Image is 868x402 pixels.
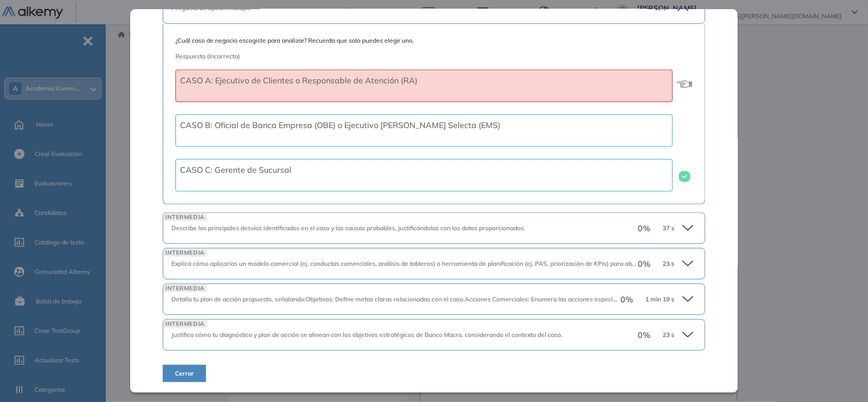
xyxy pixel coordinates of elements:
[163,284,207,292] span: INTERMEDIA
[171,224,525,232] span: Describe los principales desvíos identificados en el caso y las causas probables, justificándolas...
[638,258,650,270] span: 0 %
[180,75,417,85] span: CASO A: Ejecutivo de Clientes o Responsable de Atención (RA)
[638,329,650,341] span: 0 %
[175,52,240,60] span: Respuesta (Incorrecta)
[163,213,207,221] span: INTERMEDIA
[180,120,500,130] span: CASO B: Oficial de Banca Empresa (OBE) o Ejecutivo [PERSON_NAME] Selecta (EMS)
[663,259,674,268] span: 23 s
[171,260,795,267] span: Explica cómo aplicarías un modelo comercial (ej. conductas comerciales, análisis de tableros) o h...
[175,36,693,45] span: ¿Cuál caso de negocio escogiste para analizar? Recuerda que solo puedes elegir uno.
[638,222,650,234] span: 0 %
[163,249,207,256] span: INTERMEDIA
[171,331,562,338] span: Justifica cómo tu diagnóstico y plan de acción se alinean con los objetivos estratégicos de Banco...
[620,293,633,305] span: 0 %
[163,320,207,327] span: INTERMEDIA
[163,365,206,382] button: Cerrar
[663,330,674,339] span: 23 s
[175,369,194,378] span: Cerrar
[645,295,674,304] span: 1 min 19 s
[663,224,674,233] span: 37 s
[180,165,291,175] span: CASO C: Gerente de Sucursal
